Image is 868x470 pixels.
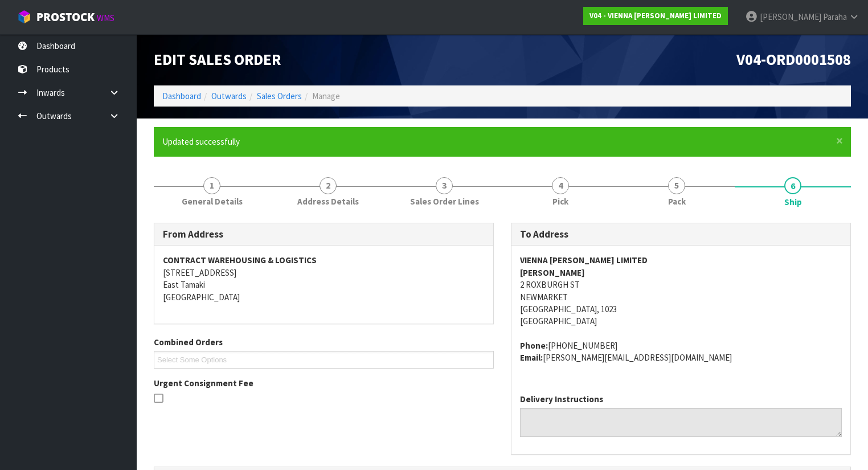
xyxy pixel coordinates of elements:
[436,177,453,194] span: 3
[552,195,568,207] span: Pick
[320,177,337,194] span: 2
[163,255,317,265] strong: CONTRACT WAREHOUSING & LOGISTICS
[211,91,247,101] a: Outwards
[162,136,240,147] span: Updated successfully
[823,11,847,22] span: Paraha
[163,229,485,240] h3: From Address
[760,11,821,22] span: [PERSON_NAME]
[520,393,603,405] label: Delivery Instructions
[17,10,31,24] img: cube-alt.png
[784,177,801,194] span: 6
[784,196,802,208] span: Ship
[36,10,95,24] span: ProStock
[312,91,340,101] span: Manage
[589,11,722,21] strong: V04 - VIENNA [PERSON_NAME] LIMITED
[552,177,569,194] span: 4
[163,254,485,303] address: [STREET_ADDRESS] East Tamaki [GEOGRAPHIC_DATA]
[97,13,114,23] small: WMS
[182,195,243,207] span: General Details
[668,177,685,194] span: 5
[520,267,585,278] strong: [PERSON_NAME]
[154,50,281,69] span: Edit Sales Order
[257,91,302,101] a: Sales Orders
[520,340,842,364] address: [PHONE_NUMBER] [PERSON_NAME][EMAIL_ADDRESS][DOMAIN_NAME]
[154,336,223,348] label: Combined Orders
[410,195,479,207] span: Sales Order Lines
[520,229,842,240] h3: To Address
[520,255,648,265] strong: VIENNA [PERSON_NAME] LIMITED
[668,195,686,207] span: Pack
[203,177,220,194] span: 1
[836,133,843,149] span: ×
[154,377,253,389] label: Urgent Consignment Fee
[520,340,548,351] strong: phone
[583,7,728,25] a: V04 - VIENNA [PERSON_NAME] LIMITED
[736,50,851,69] span: V04-ORD0001508
[520,352,543,363] strong: email
[297,195,359,207] span: Address Details
[162,91,201,101] a: Dashboard
[520,254,842,328] address: 2 ROXBURGH ST NEWMARKET [GEOGRAPHIC_DATA], 1023 [GEOGRAPHIC_DATA]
